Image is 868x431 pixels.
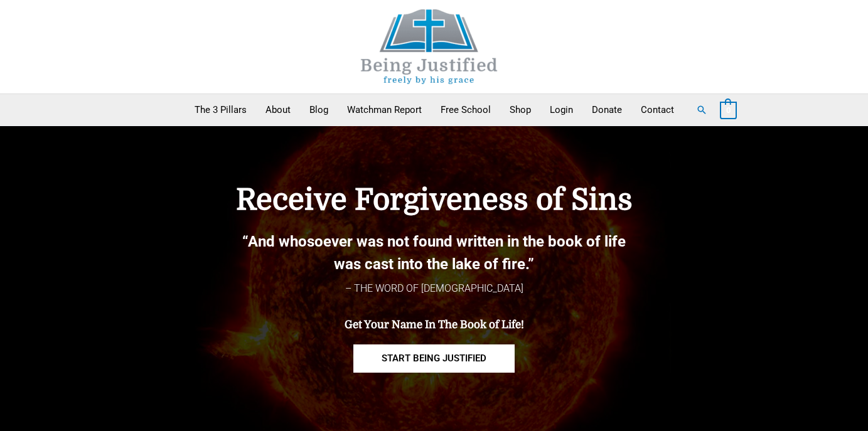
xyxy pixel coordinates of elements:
[242,233,626,273] b: “And whosoever was not found written in the book of life was cast into the lake of fire.”
[345,282,523,294] span: – THE WORD OF [DEMOGRAPHIC_DATA]
[185,94,683,125] nav: Primary Site Navigation
[540,94,582,125] a: Login
[335,9,523,84] img: Being Justified
[696,104,707,115] a: Search button
[720,104,737,115] a: View Shopping Cart, empty
[300,94,338,125] a: Blog
[171,183,698,218] h4: Receive Forgiveness of Sins
[338,94,431,125] a: Watchman Report
[185,94,256,125] a: The 3 Pillars
[726,105,731,115] span: 0
[256,94,300,125] a: About
[431,94,500,125] a: Free School
[500,94,540,125] a: Shop
[582,94,631,125] a: Donate
[631,94,683,125] a: Contact
[382,354,486,363] span: START BEING JUSTIFIED
[171,319,698,331] h4: Get Your Name In The Book of Life!
[353,344,515,373] a: START BEING JUSTIFIED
